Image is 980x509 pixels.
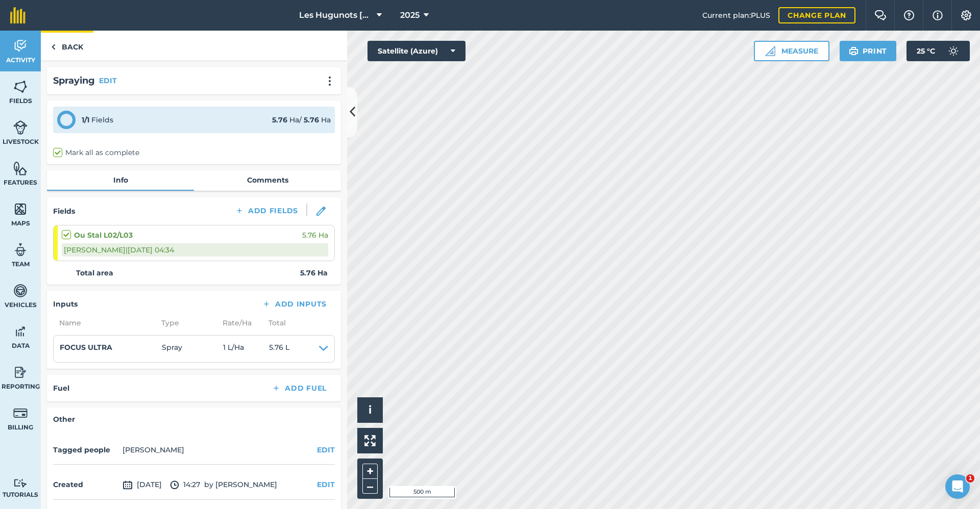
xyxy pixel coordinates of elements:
button: EDIT [317,444,335,455]
a: Info [47,170,194,190]
strong: 5.76 [304,115,319,124]
span: Name [53,317,155,328]
h4: Inputs [53,298,78,310]
img: svg+xml;base64,PHN2ZyB4bWxucz0iaHR0cDovL3d3dy53My5vcmcvMjAwMC9zdmciIHdpZHRoPSI5IiBoZWlnaHQ9IjI0Ii... [51,41,56,53]
div: by [PERSON_NAME] [53,471,335,500]
a: Back [41,31,93,61]
div: Fields [82,114,113,125]
a: Change plan [778,7,855,23]
button: Measure [754,41,829,61]
summary: FOCUS ULTRASpray1 L/Ha5.76 L [60,342,328,356]
button: + [362,464,378,479]
img: svg+xml;base64,PD94bWwgdmVyc2lvbj0iMS4wIiBlbmNvZGluZz0idXRmLTgiPz4KPCEtLSBHZW5lcmF0b3I6IEFkb2JlIE... [13,365,28,380]
button: EDIT [99,75,117,86]
img: Four arrows, one pointing top left, one top right, one bottom right and the last bottom left [364,435,376,446]
button: Add Fields [227,203,306,218]
li: [PERSON_NAME] [122,444,184,455]
h4: Other [53,414,335,425]
span: Spray [162,342,223,356]
h4: Created [53,479,118,490]
img: svg+xml;base64,PD94bWwgdmVyc2lvbj0iMS4wIiBlbmNvZGluZz0idXRmLTgiPz4KPCEtLSBHZW5lcmF0b3I6IEFkb2JlIE... [13,283,28,298]
iframe: Intercom live chat [945,474,970,499]
span: 25 ° C [917,41,935,61]
strong: Total area [76,267,113,278]
span: Rate/ Ha [216,317,262,328]
strong: 1 / 1 [82,115,89,124]
img: fieldmargin Logo [10,7,26,23]
button: Satellite (Azure) [367,41,465,61]
span: 5.76 L [269,342,289,356]
img: svg+xml;base64,PD94bWwgdmVyc2lvbj0iMS4wIiBlbmNvZGluZz0idXRmLTgiPz4KPCEtLSBHZW5lcmF0b3I6IEFkb2JlIE... [13,478,28,488]
img: svg+xml;base64,PD94bWwgdmVyc2lvbj0iMS4wIiBlbmNvZGluZz0idXRmLTgiPz4KPCEtLSBHZW5lcmF0b3I6IEFkb2JlIE... [943,41,964,61]
img: svg+xml;base64,PHN2ZyB4bWxucz0iaHR0cDovL3d3dy53My5vcmcvMjAwMC9zdmciIHdpZHRoPSI1NiIgaGVpZ2h0PSI2MC... [13,79,28,94]
strong: 5.76 Ha [300,267,328,278]
div: [PERSON_NAME] | [DATE] 04:34 [62,243,328,257]
img: svg+xml;base64,PHN2ZyB4bWxucz0iaHR0cDovL3d3dy53My5vcmcvMjAwMC9zdmciIHdpZHRoPSI1NiIgaGVpZ2h0PSI2MC... [13,161,28,176]
img: svg+xml;base64,PHN2ZyB4bWxucz0iaHR0cDovL3d3dy53My5vcmcvMjAwMC9zdmciIHdpZHRoPSIxOSIgaGVpZ2h0PSIyNC... [849,45,859,57]
h2: Spraying [53,73,95,88]
a: Comments [194,170,341,190]
span: 2025 [400,9,420,21]
span: 5.76 Ha [302,230,328,241]
h4: Fields [53,206,75,217]
img: svg+xml;base64,PD94bWwgdmVyc2lvbj0iMS4wIiBlbmNvZGluZz0idXRmLTgiPz4KPCEtLSBHZW5lcmF0b3I6IEFkb2JlIE... [13,324,28,339]
button: i [357,397,383,423]
div: Ha / Ha [272,114,331,125]
button: Add Inputs [254,297,335,311]
button: Print [840,41,897,61]
button: 25 °C [906,41,970,61]
h4: FOCUS ULTRA [60,342,162,353]
img: A question mark icon [903,10,915,20]
img: svg+xml;base64,PHN2ZyB4bWxucz0iaHR0cDovL3d3dy53My5vcmcvMjAwMC9zdmciIHdpZHRoPSIyMCIgaGVpZ2h0PSIyNC... [324,76,336,86]
h4: Tagged people [53,444,118,455]
img: svg+xml;base64,PD94bWwgdmVyc2lvbj0iMS4wIiBlbmNvZGluZz0idXRmLTgiPz4KPCEtLSBHZW5lcmF0b3I6IEFkb2JlIE... [122,479,133,491]
img: Two speech bubbles overlapping with the left bubble in the forefront [874,10,887,20]
button: Add Fuel [263,381,335,395]
img: A cog icon [960,10,972,20]
span: [DATE] [122,479,162,491]
img: svg+xml;base64,PHN2ZyB4bWxucz0iaHR0cDovL3d3dy53My5vcmcvMjAwMC9zdmciIHdpZHRoPSIxNyIgaGVpZ2h0PSIxNy... [933,9,943,21]
span: 1 L / Ha [223,342,269,356]
strong: Ou Stal L02/L03 [74,230,133,241]
span: Current plan : PLUS [702,10,770,21]
img: Ruler icon [765,46,775,56]
span: i [369,403,372,416]
span: 1 [966,474,974,482]
label: Mark all as complete [53,147,139,158]
span: Total [262,317,286,328]
img: svg+xml;base64,PD94bWwgdmVyc2lvbj0iMS4wIiBlbmNvZGluZz0idXRmLTgiPz4KPCEtLSBHZW5lcmF0b3I6IEFkb2JlIE... [13,38,28,54]
span: Les Hugunots [GEOGRAPHIC_DATA] [299,9,373,21]
img: svg+xml;base64,PD94bWwgdmVyc2lvbj0iMS4wIiBlbmNvZGluZz0idXRmLTgiPz4KPCEtLSBHZW5lcmF0b3I6IEFkb2JlIE... [13,120,28,135]
strong: 5.76 [272,115,287,124]
img: svg+xml;base64,PHN2ZyB3aWR0aD0iMTgiIGhlaWdodD0iMTgiIHZpZXdCb3g9IjAgMCAxOCAxOCIgZmlsbD0ibm9uZSIgeG... [316,207,326,216]
span: 14:27 [170,479,200,491]
img: svg+xml;base64,PHN2ZyB4bWxucz0iaHR0cDovL3d3dy53My5vcmcvMjAwMC9zdmciIHdpZHRoPSI1NiIgaGVpZ2h0PSI2MC... [13,201,28,217]
img: svg+xml;base64,PD94bWwgdmVyc2lvbj0iMS4wIiBlbmNvZGluZz0idXRmLTgiPz4KPCEtLSBHZW5lcmF0b3I6IEFkb2JlIE... [170,479,179,491]
button: – [362,479,378,494]
button: EDIT [317,479,335,490]
img: svg+xml;base64,PD94bWwgdmVyc2lvbj0iMS4wIiBlbmNvZGluZz0idXRmLTgiPz4KPCEtLSBHZW5lcmF0b3I6IEFkb2JlIE... [13,405,28,421]
h4: Fuel [53,383,69,394]
img: svg+xml;base64,PD94bWwgdmVyc2lvbj0iMS4wIiBlbmNvZGluZz0idXRmLTgiPz4KPCEtLSBHZW5lcmF0b3I6IEFkb2JlIE... [13,242,28,258]
span: Type [155,317,216,328]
